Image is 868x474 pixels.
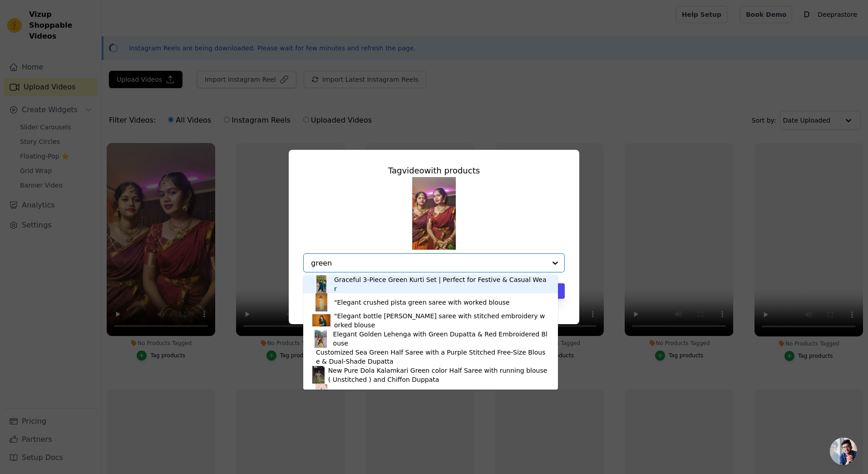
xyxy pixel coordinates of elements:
[312,275,330,293] img: product thumbnail
[334,389,484,398] div: Elegant Blue & Green Half-Saree – Deeprastore
[334,311,549,330] div: "Elegant bottle [PERSON_NAME] saree with stitched embroidery worked blouse
[312,293,330,311] img: product thumbnail
[311,259,546,267] input: Search for products
[312,366,325,384] img: product thumbnail
[303,164,565,177] div: Tag video with products
[333,330,549,348] div: Elegant Golden Lehenga with Green Dupatta & Red Embroidered Blouse
[830,438,857,465] a: Open chat
[312,330,330,348] img: product thumbnail
[316,348,549,366] div: Customized Sea Green Half Saree with a Purple Stitched Free-Size Blouse & Dual-Shade Dupatta
[334,275,549,293] div: Graceful 3-Piece Green Kurti Set | Perfect for Festive & Casual Wear
[312,311,330,330] img: product thumbnail
[312,384,330,402] img: product thumbnail
[412,177,456,250] img: reel-preview-y2ewk8-fu.myshopify.com-3689296329161135590_64263777954.jpeg
[328,366,549,384] div: New Pure Dola Kalamkari Green color Half Saree with running blouse ( Unstitched ) and Chiffon Dup...
[334,298,510,307] div: "Elegant crushed pista green saree with worked blouse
